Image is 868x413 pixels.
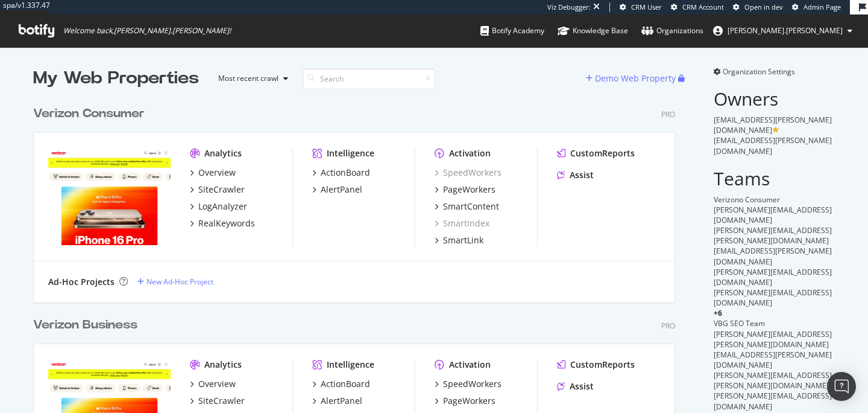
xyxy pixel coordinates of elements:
[443,378,502,390] div: SpeedWorkers
[714,308,722,318] span: + 6
[321,167,370,179] div: ActionBoard
[733,2,783,12] a: Open in dev
[641,14,703,47] a: Organizations
[204,147,242,159] div: Analytics
[557,359,635,371] a: CustomReports
[449,359,491,371] div: Activation
[137,277,213,287] a: New Ad-Hoc Project
[714,89,835,109] h2: Owners
[570,359,635,371] div: CustomReports
[827,372,856,401] div: Open Intercom Messenger
[631,2,662,11] span: CRM User
[728,25,843,36] span: joe.mcdonald
[312,167,370,179] a: ActionBoard
[218,75,278,82] div: Most recent crawl
[190,217,255,229] a: RealKeywords
[198,200,247,213] div: LogAnalyzer
[744,2,783,11] span: Open in dev
[198,395,245,407] div: SiteCrawler
[714,287,832,308] span: [PERSON_NAME][EMAIL_ADDRESS][DOMAIN_NAME]
[190,167,236,179] a: Overview
[641,25,703,37] div: Organizations
[480,14,544,47] a: Botify Academy
[198,184,245,196] div: SiteCrawler
[63,26,231,36] span: Welcome back, [PERSON_NAME].[PERSON_NAME] !
[198,378,236,390] div: Overview
[714,246,832,266] span: [EMAIL_ADDRESS][PERSON_NAME][DOMAIN_NAME]
[312,395,362,407] a: AlertPanel
[190,184,245,196] a: SiteCrawler
[435,184,495,196] a: PageWorkers
[570,147,635,159] div: CustomReports
[449,147,491,159] div: Activation
[714,135,832,156] span: [EMAIL_ADDRESS][PERSON_NAME][DOMAIN_NAME]
[595,72,676,85] div: Demo Web Property
[714,225,832,246] span: [PERSON_NAME][EMAIL_ADDRESS][PERSON_NAME][DOMAIN_NAME]
[703,21,862,40] button: [PERSON_NAME].[PERSON_NAME]
[435,234,483,246] a: SmartLink
[570,380,594,392] div: Assist
[714,267,832,287] span: [PERSON_NAME][EMAIL_ADDRESS][DOMAIN_NAME]
[204,359,242,371] div: Analytics
[48,276,115,288] div: Ad-Hoc Projects
[198,167,236,179] div: Overview
[443,184,495,196] div: PageWorkers
[723,66,795,77] span: Organization Settings
[190,200,247,213] a: LogAnalyzer
[570,169,594,181] div: Assist
[714,115,832,135] span: [EMAIL_ADDRESS][PERSON_NAME][DOMAIN_NAME]
[312,184,362,196] a: AlertPanel
[33,316,137,334] div: Verizon Business
[661,321,675,331] div: Pro
[586,73,678,83] a: Demo Web Property
[33,105,145,123] div: Verizon Consumer
[661,109,675,120] div: Pro
[443,200,499,213] div: SmartContent
[33,316,142,334] a: Verizon Business
[714,318,835,328] div: VBG SEO Team
[435,200,499,213] a: SmartContent
[804,2,841,11] span: Admin Page
[312,378,370,390] a: ActionBoard
[435,217,489,229] a: SmartIndex
[327,147,374,159] div: Intelligence
[146,277,213,287] div: New Ad-Hoc Project
[435,167,502,179] a: SpeedWorkers
[209,69,293,88] button: Most recent crawl
[714,205,832,225] span: [PERSON_NAME][EMAIL_ADDRESS][DOMAIN_NAME]
[321,395,362,407] div: AlertPanel
[792,2,841,12] a: Admin Page
[480,25,544,37] div: Botify Academy
[547,2,591,12] div: Viz Debugger:
[303,68,435,89] input: Search
[714,329,832,350] span: [PERSON_NAME][EMAIL_ADDRESS][PERSON_NAME][DOMAIN_NAME]
[48,147,171,245] img: verizon.com
[558,25,628,37] div: Knowledge Base
[190,395,245,407] a: SiteCrawler
[198,217,255,229] div: RealKeywords
[682,2,724,11] span: CRM Account
[321,184,362,196] div: AlertPanel
[558,14,628,47] a: Knowledge Base
[321,378,370,390] div: ActionBoard
[557,147,635,159] a: CustomReports
[190,378,236,390] a: Overview
[714,350,832,370] span: [EMAIL_ADDRESS][PERSON_NAME][DOMAIN_NAME]
[671,2,724,12] a: CRM Account
[714,391,832,411] span: [PERSON_NAME][EMAIL_ADDRESS][DOMAIN_NAME]
[435,395,495,407] a: PageWorkers
[443,395,495,407] div: PageWorkers
[33,66,199,91] div: My Web Properties
[327,359,374,371] div: Intelligence
[714,194,835,205] div: Verizono Consumer
[586,69,678,88] button: Demo Web Property
[33,105,149,123] a: Verizon Consumer
[557,169,594,181] a: Assist
[435,378,502,390] a: SpeedWorkers
[714,370,832,391] span: [PERSON_NAME][EMAIL_ADDRESS][PERSON_NAME][DOMAIN_NAME]
[443,234,483,246] div: SmartLink
[714,168,835,188] h2: Teams
[557,380,594,392] a: Assist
